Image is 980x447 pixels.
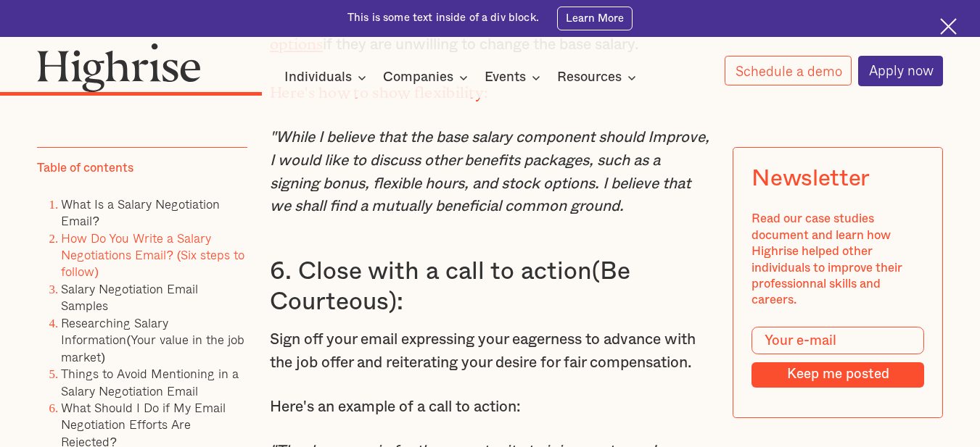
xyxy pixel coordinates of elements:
div: Resources [557,69,622,86]
p: Sign off your email expressing your eagerness to advance with the job offer and reiterating your ... [270,328,710,374]
a: What Is a Salary Negotiation Email? [61,193,220,230]
a: Learn More [557,7,633,30]
a: Things to Avoid Mentioning in a Salary Negotiation Email [61,364,239,400]
div: Read our case studies document and learn how Highrise helped other individuals to improve their p... [752,211,924,309]
h3: 6. Close with a call to action(Be Courteous): [270,256,710,317]
input: Keep me posted [752,362,924,388]
div: This is some text inside of a div block. [347,11,539,25]
div: Individuals [284,69,371,86]
div: Events [485,69,545,86]
a: Schedule a demo [725,56,852,85]
div: Companies [383,69,472,86]
a: Apply now [858,56,944,86]
img: Highrise logo [37,43,201,92]
a: Researching Salary Information(Your value in the job market) [61,313,244,367]
div: Companies [383,69,453,86]
div: Resources [557,69,641,86]
div: Table of contents [37,160,133,176]
p: Here's an example of a call to action: [270,396,710,419]
form: Modal Form [752,327,924,388]
img: Cross icon [940,18,957,35]
div: Events [485,69,526,86]
em: "While I believe that the base salary component should Improve, I would like to discuss other ben... [270,130,709,214]
a: Salary Negotiation Email Samples [61,279,198,315]
div: Individuals [284,69,352,86]
input: Your e-mail [752,327,924,354]
a: How Do You Write a Salary Negotiations Email? (Six steps to follow) [61,227,244,281]
div: Newsletter [752,166,870,193]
